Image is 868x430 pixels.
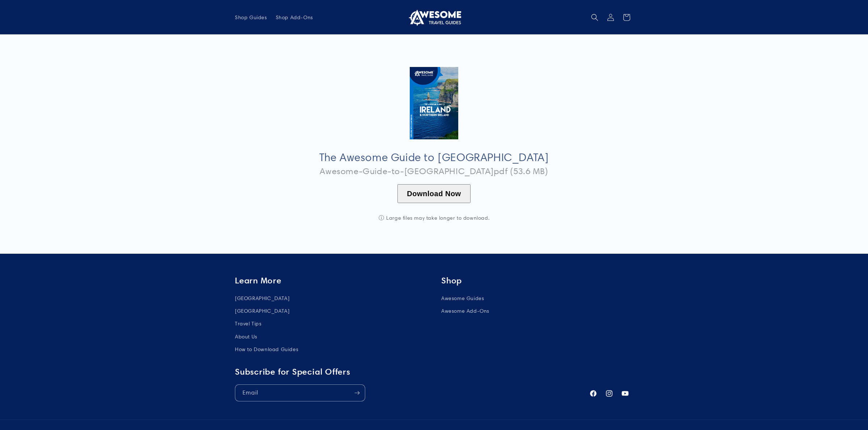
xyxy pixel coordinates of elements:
[235,305,290,317] a: [GEOGRAPHIC_DATA]
[397,184,470,203] button: Download Now
[410,67,458,139] img: Cover_Large_-_Ireland.jpg
[235,317,262,330] a: Travel Tips
[441,305,489,317] a: Awesome Add-Ons
[362,215,506,221] div: Large files may take longer to download.
[379,215,384,221] span: ⓘ
[235,330,257,343] a: About Us
[276,14,313,21] span: Shop Add-Ons
[235,294,290,305] a: [GEOGRAPHIC_DATA]
[235,367,582,377] h2: Subscribe for Special Offers
[587,9,603,25] summary: Search
[441,294,484,305] a: Awesome Guides
[404,6,464,29] a: Awesome Travel Guides
[235,14,267,21] span: Shop Guides
[441,275,633,286] h2: Shop
[231,10,271,25] a: Shop Guides
[407,9,461,26] img: Awesome Travel Guides
[271,10,317,25] a: Shop Add-Ons
[235,343,298,356] a: How to Download Guides
[235,275,427,286] h2: Learn More
[349,384,365,401] button: Subscribe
